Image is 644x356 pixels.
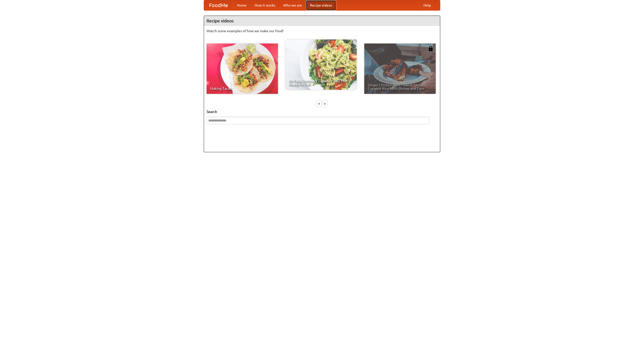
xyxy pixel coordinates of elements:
a: Home [233,0,251,10]
div: « [317,100,321,107]
img: 483408.png [428,46,433,51]
a: Who we are [279,0,306,10]
a: Making Tacos [207,44,278,94]
a: Help [419,0,435,10]
a: FoodMe [204,0,233,10]
a: Recipe videos [306,0,336,10]
span: Making Tacos [210,87,274,90]
h5: Search [207,109,437,114]
span: An Easy, Summery Tomato Pasta That's Ready for Fall [289,79,353,86]
a: An Easy, Summery Tomato Pasta That's Ready for Fall [285,39,357,90]
a: How it works [251,0,279,10]
div: » [323,100,327,107]
h4: Recipe videos [204,16,440,26]
p: Watch some examples of how we make our food! [207,28,437,33]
